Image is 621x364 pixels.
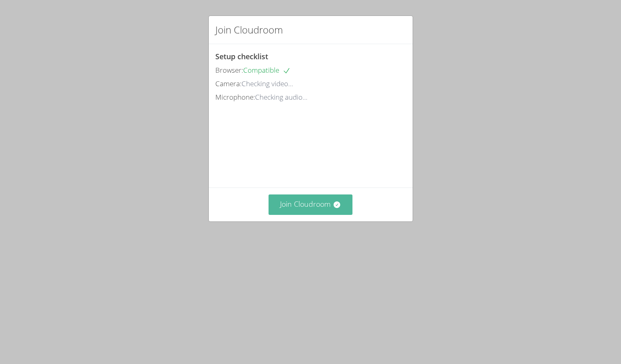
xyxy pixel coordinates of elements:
span: Microphone: [215,92,255,102]
span: Checking audio... [255,92,307,102]
button: Join Cloudroom [269,194,352,214]
span: Compatible [243,65,291,75]
span: Camera: [215,79,242,88]
span: Checking video... [242,79,293,88]
h2: Join Cloudroom [215,22,283,37]
span: Setup checklist [215,51,268,61]
span: Browser: [215,65,243,75]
